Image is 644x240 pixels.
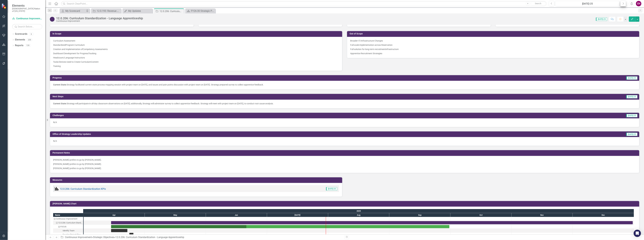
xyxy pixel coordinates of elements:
span: Tools/Devices Used to Create Curriculum [53,61,91,63]
div: Apr [84,213,145,217]
div: Identify Team [53,229,83,233]
div: My Updates [128,9,152,13]
p: N/A [53,121,636,124]
span: Program Curriculum [66,44,85,46]
h3: [PERSON_NAME] Chart [53,203,638,205]
img: ClearPoint Strategy [2,3,7,9]
div: FOCUS [60,225,66,229]
h3: Permanent Notes [53,152,638,154]
div: 6 [29,33,34,35]
a: Scorecards [15,32,27,36]
p: ​ [53,56,339,60]
span: Headcount/Language Instructors [53,56,85,59]
span: Training [53,65,61,67]
div: Task: Start date: 2025-04-23 End date: 2025-04-25 [129,233,133,236]
input: Search ClearPoint... [61,1,546,6]
span: Search [535,2,541,5]
p: Strategy will participate in all-day classroom observations on [DATE]; additionally, Strategy wil... [53,102,636,105]
div: Sep [389,213,450,217]
div: Task: Start date: 2025-04-14 End date: 2025-09-30 [111,225,449,228]
p: ​ [53,43,339,47]
a: Reports [15,44,23,47]
small: [DEMOGRAPHIC_DATA] Nation of [US_STATE] [12,7,42,12]
span: [DATE]-25 [626,76,638,80]
button: Search [531,2,546,6]
span: [DATE]-25 [596,18,607,21]
span: [DATE]-25 [326,187,337,190]
input: Search Below... [12,24,42,29]
p: N/A [53,139,636,142]
span: Curriculum Assessment [53,40,75,42]
div: Develop Project Charter [63,233,82,237]
p: ​ [53,39,339,43]
div: 12.0.206: Curriculum Standardization - Language Apprenticeship [115,236,184,239]
strong: Current State: [53,102,67,105]
p: Strategy facilitated current state process mapping session with project team on [DATE], and issue... [53,83,636,86]
div: Task: Continuous Improvement Start date: 2025-04-14 End date: 2025-04-15 [53,217,83,221]
button: [DATE]-25 [555,1,620,6]
p: ​ [350,47,636,51]
div: [DATE]-25 [556,2,619,6]
div: Continuous Improvement [53,217,83,221]
div: 259 [27,38,32,41]
p: ​ [53,60,339,64]
span: [DATE]-25 [626,95,638,98]
div: Task: Start date: 2025-04-14 End date: 2025-12-31 [53,221,83,225]
h3: In Scope [53,33,341,35]
div: 12.0.206: Curriculum Standardization - Language Apprenticeship [53,221,83,225]
div: FY26-30 Strategic Plan [191,9,215,13]
div: Jun [206,213,267,217]
p: [PERSON_NAME] prefers to go by [PERSON_NAME]. [53,158,636,162]
div: Aug [328,213,389,217]
span: Content [91,61,99,63]
p: ​ [53,51,339,56]
span: Competency Assessments [83,48,108,50]
h3: Progress [53,77,312,79]
a: Continuous Improvement [65,236,92,239]
a: Continuous Improvement [12,17,42,20]
div: 12.0.206: Curriculum Standardization - Language Apprenticeship [160,9,183,13]
div: 12.0.193: Revenue Audit Exceptions [97,9,120,13]
div: My Scorecard [65,9,85,13]
div: Nov [512,213,573,217]
a: 12.0.193: Revenue Audit Exceptions [92,9,120,13]
div: Task: Start date: 2025-04-14 End date: 2025-12-31 [111,221,633,224]
div: Task: Start date: 2025-04-23 End date: 2025-04-25 [53,233,83,237]
span: Creation and Implementation of [53,48,83,50]
span: [DATE]-25 [626,133,638,136]
div: May [145,213,206,217]
h3: Measures [53,179,341,181]
div: Dec [573,213,634,217]
div: Task: Start date: 2025-04-14 End date: 2025-09-30 [53,225,83,229]
div: Continuous Improvement [56,217,77,221]
h3: Challenges [53,114,343,117]
div: 2025 [84,209,634,213]
span: Tracking [88,52,96,55]
p: [PERSON_NAME] prefers to go by [PERSON_NAME]. [53,162,636,166]
h3: Out of Scope [350,33,638,35]
h3: Next Steps [53,95,338,98]
span: [DATE]-25 [626,114,638,117]
div: Task: Start date: 2025-04-14 End date: 2025-04-22 [111,229,127,232]
a: 12.0.206: Curriculum Standardization KPIs [60,187,106,190]
button: CH [636,1,641,6]
div: Develop Project Charter [53,233,83,237]
a: My Updates [123,9,152,13]
strong: Current State: [53,83,67,86]
p: ​ [350,43,636,47]
span: Apprentice Recruitment Strategies [350,52,382,55]
p: [PERSON_NAME] prefers to go by [PERSON_NAME]. [53,166,636,170]
div: 139 [25,44,31,47]
span: Full solution for long-term recruitment [350,48,386,50]
p: ​ [350,39,636,43]
div: Open Intercom Messenger [634,230,641,237]
a: Elements [15,38,25,42]
div: 12.0.206: Curriculum Standardization - Language Apprenticeship [56,17,143,20]
span: Dashboard Development for Progress [53,52,88,55]
div: Oct [450,213,512,217]
a: FY26-30 Strategic Plan [186,9,215,13]
p: ​ [53,47,339,51]
span: Standardized [53,44,66,46]
h3: Office of Strategy Leadership Updates [53,133,503,135]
